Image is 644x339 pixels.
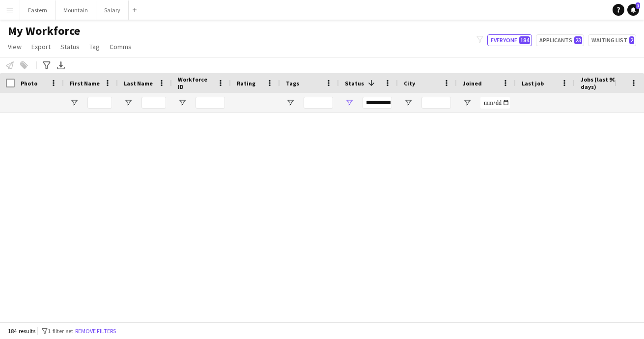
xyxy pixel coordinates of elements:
span: Tag [89,42,100,51]
span: 1 filter set [48,327,73,335]
a: Tag [85,40,104,53]
input: Tags Filter Input [304,97,333,109]
a: View [4,40,26,53]
span: Rating [237,80,255,87]
button: Open Filter Menu [345,98,354,107]
span: View [8,42,22,51]
span: City [404,80,415,87]
input: First Name Filter Input [87,97,112,109]
span: Photo [21,80,37,87]
button: Eastern [20,0,56,20]
input: Last Name Filter Input [141,97,166,109]
app-action-btn: Export XLSX [55,59,67,71]
span: Workforce ID [178,76,213,90]
a: 1 [627,4,639,16]
button: Remove filters [73,326,118,337]
button: Applicants23 [536,34,584,46]
input: City Filter Input [421,97,451,109]
button: Open Filter Menu [286,98,295,107]
span: My Workforce [8,24,80,38]
button: Open Filter Menu [70,98,79,107]
span: Tags [286,80,299,87]
a: Status [56,40,84,53]
span: Status [345,80,364,87]
button: Salary [96,0,129,20]
span: Last job [522,80,544,87]
span: Comms [110,42,132,51]
button: Open Filter Menu [404,98,413,107]
input: Workforce ID Filter Input [196,97,225,109]
button: Everyone184 [487,34,532,46]
span: Last Name [124,80,153,87]
span: Jobs (last 90 days) [581,76,621,90]
button: Waiting list2 [588,34,636,46]
span: 23 [574,36,582,44]
span: Joined [463,80,482,87]
button: Open Filter Menu [124,98,133,107]
input: Joined Filter Input [480,97,510,109]
a: Comms [106,40,136,53]
span: First Name [70,80,100,87]
a: Export [28,40,55,53]
button: Mountain [56,0,96,20]
span: Status [60,42,80,51]
span: 2 [629,36,634,44]
button: Open Filter Menu [178,98,187,107]
span: 184 [519,36,530,44]
button: Open Filter Menu [463,98,472,107]
app-action-btn: Advanced filters [41,59,53,71]
span: Export [31,42,51,51]
span: 1 [636,2,640,9]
